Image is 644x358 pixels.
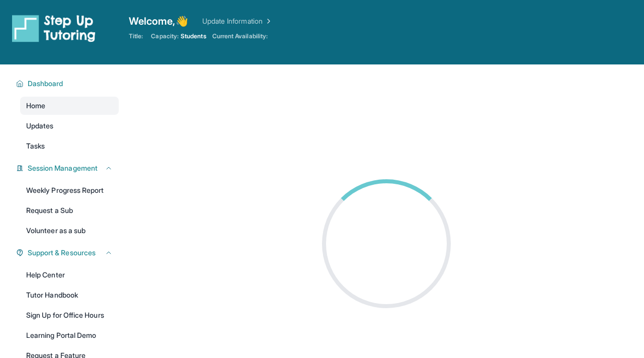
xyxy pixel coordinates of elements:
button: Support & Resources [24,248,113,258]
a: Help Center [20,266,119,284]
a: Request a Sub [20,201,119,220]
span: Dashboard [28,79,63,89]
span: Session Management [28,163,98,173]
span: Support & Resources [28,248,96,258]
a: Updates [20,117,119,135]
button: Dashboard [24,79,113,89]
span: Tasks [26,141,45,151]
span: Title: [129,32,143,40]
a: Learning Portal Demo [20,326,119,344]
span: Students [181,32,206,40]
button: Session Management [24,163,113,173]
span: Home [26,101,45,111]
span: Updates [26,121,54,131]
a: Weekly Progress Report [20,181,119,199]
span: Capacity: [151,32,179,40]
a: Tasks [20,137,119,155]
a: Home [20,97,119,115]
span: Welcome, 👋 [129,14,188,28]
a: Sign Up for Office Hours [20,306,119,324]
a: Update Information [202,16,273,26]
span: Current Availability: [212,32,268,40]
img: Chevron Right [263,16,273,26]
a: Volunteer as a sub [20,222,119,240]
img: logo [12,14,96,42]
a: Tutor Handbook [20,286,119,304]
